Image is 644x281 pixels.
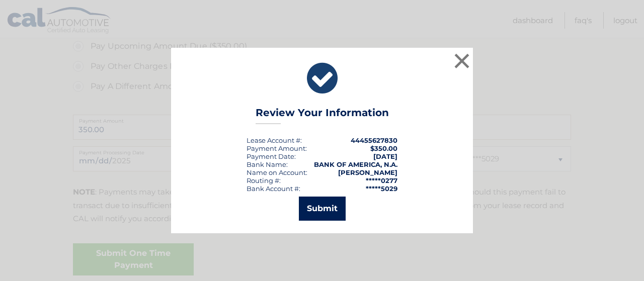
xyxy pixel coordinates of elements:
div: Routing #: [247,176,281,184]
div: : [247,152,296,160]
h3: Review Your Information [256,107,389,124]
div: Bank Account #: [247,184,300,193]
button: Submit [299,197,346,221]
span: $350.00 [370,144,397,152]
div: Payment Amount: [247,144,307,152]
strong: 44455627830 [351,136,397,144]
strong: BANK OF AMERICA, N.A. [314,160,397,168]
span: Payment Date [247,152,294,160]
div: Lease Account #: [247,136,302,144]
div: Name on Account: [247,168,307,176]
button: × [452,51,472,71]
span: [DATE] [373,152,397,160]
div: Bank Name: [247,160,288,168]
strong: [PERSON_NAME] [338,168,397,176]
